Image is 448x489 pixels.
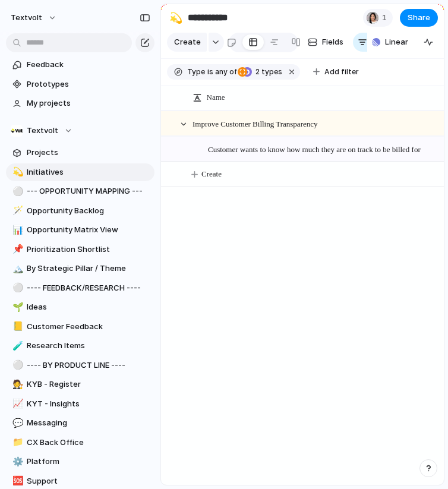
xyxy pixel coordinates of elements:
[6,122,154,140] button: Textvolt
[11,244,23,255] button: 📌
[27,321,150,333] span: Customer Feedback
[27,244,150,255] span: Prioritization Shortlist
[11,282,23,294] button: ⚪
[12,223,21,237] div: 📊
[166,8,185,27] button: 💫
[11,12,42,24] span: textvolt
[27,205,150,217] span: Opportunity Backlog
[201,168,222,180] span: Create
[27,224,150,236] span: Opportunity Matrix View
[324,67,359,77] span: Add filter
[208,142,421,156] span: Customer wants to know how much they are on track to be billed for
[27,147,150,159] span: Projects
[6,298,154,316] a: 🌱Ideas
[27,97,150,109] span: My projects
[12,262,21,276] div: 🏔️
[27,359,150,371] span: ---- BY PRODUCT LINE ----
[6,395,154,413] a: 📈KYT - Insights
[12,281,21,295] div: ⚪
[27,263,150,275] span: By Strategic Pillar / Theme
[12,204,21,217] div: 🪄
[6,144,154,162] a: Projects
[12,242,21,256] div: 📌
[174,36,201,48] span: Create
[6,376,154,393] a: 🧑‍⚖️KYB - Register
[6,260,154,277] a: 🏔️By Strategic Pillar / Theme
[6,182,154,200] a: ⚪--- OPPORTUNITY MAPPING ---
[12,301,21,314] div: 🌱
[11,340,23,352] button: 🧪
[306,64,366,80] button: Add filter
[12,320,21,333] div: 📒
[11,321,23,333] button: 📒
[11,398,23,410] button: 📈
[6,221,154,239] a: 📊Opportunity Matrix View
[207,67,213,77] span: is
[12,165,21,179] div: 💫
[6,163,154,181] a: 💫Initiatives
[6,337,154,355] a: 🧪Research Items
[12,358,21,372] div: ⚪
[6,279,154,297] div: ⚪---- FEEDBACK/RESEARCH ----
[5,8,63,27] button: textvolt
[27,166,150,178] span: Initiatives
[6,94,154,112] a: My projects
[252,67,261,76] span: 2
[6,202,154,220] a: 🪄Opportunity Backlog
[385,36,408,48] span: Linear
[322,36,343,48] span: Fields
[382,12,390,24] span: 1
[12,378,21,392] div: 🧑‍⚖️
[207,92,225,103] span: Name
[252,67,282,77] span: types
[11,263,23,275] button: 🏔️
[187,67,205,77] span: Type
[6,318,154,336] a: 📒Customer Feedback
[11,205,23,217] button: 🪄
[12,185,21,198] div: ⚪
[11,378,23,390] button: 🧑‍⚖️
[213,67,236,77] span: any of
[238,65,285,78] button: 2 types
[11,359,23,371] button: ⚪
[167,33,207,52] button: Create
[27,378,150,390] span: KYB - Register
[6,241,154,258] a: 📌Prioritization Shortlist
[11,301,23,313] button: 🌱
[11,185,23,197] button: ⚪
[27,301,150,313] span: Ideas
[11,224,23,236] button: 📊
[12,339,21,353] div: 🧪
[353,33,396,52] button: Filter
[193,116,318,130] span: Improve Customer Billing Transparency
[169,10,182,26] div: 💫
[27,125,58,137] span: Textvolt
[27,282,150,294] span: ---- FEEDBACK/RESEARCH ----
[27,59,150,71] span: Feedback
[400,9,438,27] button: Share
[27,185,150,197] span: --- OPPORTUNITY MAPPING ---
[6,56,154,74] a: Feedback
[27,398,150,410] span: KYT - Insights
[205,65,239,78] button: isany of
[408,12,430,24] span: Share
[11,166,23,178] button: 💫
[303,33,348,52] button: Fields
[27,78,150,90] span: Prototypes
[27,340,150,352] span: Research Items
[6,357,154,374] a: ⚪---- BY PRODUCT LINE ----
[12,397,21,411] div: 📈
[367,33,413,51] button: Linear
